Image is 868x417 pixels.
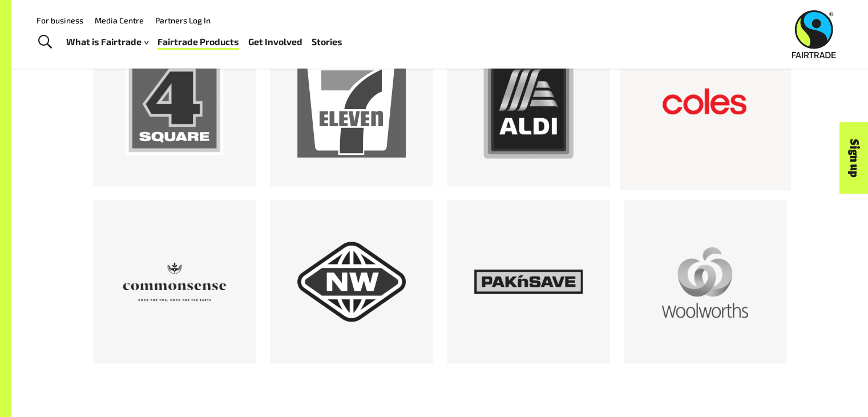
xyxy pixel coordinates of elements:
img: Fairtrade Australia New Zealand logo [792,10,836,58]
a: What is Fairtrade [66,34,148,50]
a: Media Centre [95,15,144,25]
a: Partners Log In [155,15,211,25]
a: For business [37,15,83,25]
a: Fairtrade Products [158,34,239,50]
a: Toggle Search [31,28,59,57]
a: Stories [312,34,342,50]
a: Get Involved [248,34,302,50]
